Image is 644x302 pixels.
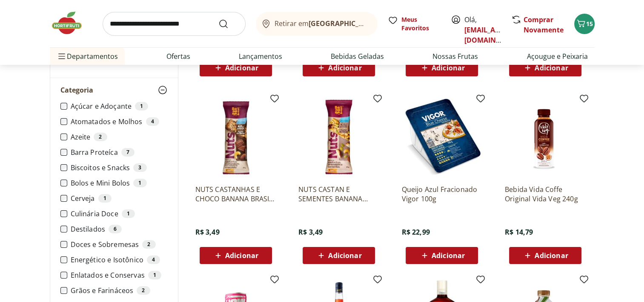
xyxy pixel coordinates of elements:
label: Atomatados e Molhos [71,117,168,126]
button: Retirar em[GEOGRAPHIC_DATA]/[GEOGRAPHIC_DATA] [256,12,378,36]
div: 1 [122,209,135,218]
input: search [103,12,246,36]
div: 1 [133,179,146,187]
div: 4 [147,256,160,264]
img: Queijo Azul Fracionado Vigor 100g [401,97,482,178]
span: Adicionar [432,252,465,259]
span: R$ 3,49 [298,227,323,237]
img: Hortifruti [50,10,92,36]
a: Lançamentos [239,51,282,61]
span: Adicionar [328,64,361,71]
button: Adicionar [303,59,375,76]
a: Meus Favoritos [388,15,441,32]
span: Olá, [464,15,502,45]
button: Menu [57,46,67,67]
label: Enlatados e Conservas [71,271,168,279]
div: 3 [133,163,146,172]
span: Categoria [60,86,93,94]
a: NUTS CASTANHAS E CHOCO BANANA BRASIL 25G [195,185,276,203]
label: Biscoitos e Snacks [71,163,168,172]
span: Adicionar [432,64,465,71]
button: Adicionar [200,59,272,76]
button: Adicionar [200,247,272,264]
span: R$ 14,79 [505,227,533,237]
span: Adicionar [225,64,258,71]
label: Cerveja [71,194,168,203]
label: Barra Proteíca [71,148,168,157]
label: Culinária Doce [71,209,168,218]
button: Categoria [50,78,178,102]
div: 2 [137,286,150,295]
img: NUTS CASTANHAS E CHOCO BANANA BRASIL 25G [195,97,276,178]
div: 1 [98,194,112,203]
div: 7 [121,148,135,157]
button: Adicionar [303,247,375,264]
span: Meus Favoritos [401,15,441,32]
button: Submit Search [218,19,239,29]
label: Doces e Sobremesas [71,240,168,249]
button: Adicionar [509,59,581,76]
span: Retirar em [275,20,369,27]
b: [GEOGRAPHIC_DATA]/[GEOGRAPHIC_DATA] [309,19,452,28]
a: [EMAIL_ADDRESS][DOMAIN_NAME] [464,25,524,45]
span: Adicionar [328,252,361,259]
span: Adicionar [535,252,568,259]
div: 2 [142,240,155,249]
span: Adicionar [535,64,568,71]
div: 2 [94,133,107,141]
a: Ofertas [166,51,190,61]
img: NUTS CASTAN E SEMENTES BANANA BRASIL 25G [298,97,379,178]
div: 4 [146,117,159,126]
a: Açougue e Peixaria [527,51,587,61]
a: Bebidas Geladas [331,51,384,61]
img: Bebida Vida Coffe Original Vida Veg 240g [505,97,586,178]
div: 1 [135,102,148,110]
label: Bolos e Mini Bolos [71,179,168,187]
div: 6 [109,225,122,233]
label: Açúcar e Adoçante [71,102,168,110]
a: NUTS CASTAN E SEMENTES BANANA BRASIL 25G [298,185,379,203]
label: Azeite [71,133,168,141]
div: 1 [148,271,161,279]
label: Energético e Isotônico [71,256,168,264]
a: Nossas Frutas [432,51,478,61]
label: Grãos e Farináceos [71,286,168,295]
span: Departamentos [57,46,118,67]
a: Queijo Azul Fracionado Vigor 100g [401,185,482,203]
button: Carrinho [574,14,595,34]
a: Comprar Novamente [524,15,564,35]
label: Destilados [71,225,168,233]
span: R$ 3,49 [195,227,220,237]
button: Adicionar [406,247,478,264]
a: Bebida Vida Coffe Original Vida Veg 240g [505,185,586,203]
span: R$ 22,99 [401,227,429,237]
span: Adicionar [225,252,258,259]
button: Adicionar [509,247,581,264]
button: Adicionar [406,59,478,76]
span: 15 [586,20,593,28]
